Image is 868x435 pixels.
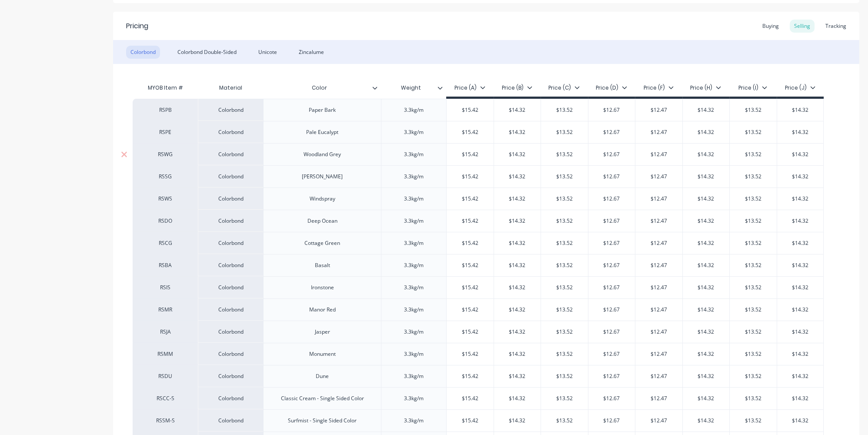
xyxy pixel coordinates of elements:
[274,393,371,404] div: Classic Cream - Single Sided Color
[198,187,263,210] div: Colorbond
[635,277,682,298] div: $12.47
[263,77,376,99] div: Color
[588,254,635,276] div: $12.67
[596,84,627,92] div: Price (D)
[548,84,580,92] div: Price (C)
[392,304,436,315] div: 3.3kg/m
[635,343,682,365] div: $12.47
[494,410,541,432] div: $14.32
[494,254,541,276] div: $14.32
[777,410,824,432] div: $14.32
[141,217,189,225] div: RSDO
[494,277,541,298] div: $14.32
[730,210,777,232] div: $13.52
[683,188,730,210] div: $14.32
[133,232,824,254] div: RSCGColorbondCottage Green3.3kg/m$15.42$14.32$13.52$12.67$12.47$14.32$13.52$14.32
[683,232,730,254] div: $14.32
[141,395,189,402] div: RSCC-S
[541,99,588,121] div: $13.52
[295,171,350,182] div: [PERSON_NAME]
[198,298,263,321] div: Colorbond
[730,232,777,254] div: $13.52
[494,210,541,232] div: $14.32
[454,84,485,92] div: Price (A)
[588,299,635,321] div: $12.67
[683,254,730,276] div: $14.32
[392,348,436,360] div: 3.3kg/m
[730,254,777,276] div: $13.52
[730,277,777,298] div: $13.52
[198,79,263,97] div: Material
[635,210,682,232] div: $12.47
[133,276,824,298] div: RSISColorbondIronstone3.3kg/m$15.42$14.32$13.52$12.67$12.47$14.32$13.52$14.32
[683,365,730,387] div: $14.32
[392,149,436,160] div: 3.3kg/m
[133,121,824,143] div: RSPEColorbondPale Eucalypt3.3kg/m$15.42$14.32$13.52$12.67$12.47$14.32$13.52$14.32
[541,343,588,365] div: $13.52
[588,343,635,365] div: $12.67
[392,326,436,338] div: 3.3kg/m
[300,304,344,315] div: Manor Red
[541,277,588,298] div: $13.52
[494,343,541,365] div: $14.32
[777,166,824,187] div: $14.32
[777,232,824,254] div: $14.32
[730,299,777,321] div: $13.52
[644,84,674,92] div: Price (F)
[392,193,436,204] div: 3.3kg/m
[392,238,436,249] div: 3.3kg/m
[392,260,436,271] div: 3.3kg/m
[447,254,494,276] div: $15.42
[541,121,588,143] div: $13.52
[198,321,263,343] div: Colorbond
[635,321,682,343] div: $12.47
[683,144,730,165] div: $14.32
[494,144,541,165] div: $14.32
[300,371,344,382] div: Dune
[738,84,767,92] div: Price (I)
[588,121,635,143] div: $12.67
[635,188,682,210] div: $12.47
[300,348,344,360] div: Monument
[777,343,824,365] div: $14.32
[683,99,730,121] div: $14.32
[141,195,189,203] div: RSWS
[198,276,263,298] div: Colorbond
[683,343,730,365] div: $14.32
[730,99,777,121] div: $13.52
[494,321,541,343] div: $14.32
[683,321,730,343] div: $14.32
[141,328,189,336] div: RSJA
[588,166,635,187] div: $12.67
[777,277,824,298] div: $14.32
[777,321,824,343] div: $14.32
[198,99,263,121] div: Colorbond
[133,187,824,210] div: RSWSColorbondWindspray3.3kg/m$15.42$14.32$13.52$12.67$12.47$14.32$13.52$14.32
[790,20,815,33] div: Selling
[392,104,436,116] div: 3.3kg/m
[198,121,263,143] div: Colorbond
[730,321,777,343] div: $13.52
[198,143,263,165] div: Colorbond
[447,321,494,343] div: $15.42
[392,171,436,182] div: 3.3kg/m
[294,46,328,59] div: Zincalume
[392,127,436,138] div: 3.3kg/m
[300,326,344,338] div: Jasper
[133,365,824,387] div: RSDUColorbondDune3.3kg/m$15.42$14.32$13.52$12.67$12.47$14.32$13.52$14.32
[447,232,494,254] div: $15.42
[588,232,635,254] div: $12.67
[133,79,198,97] div: MYOB Item #
[173,46,241,59] div: Colorbond Double-Sided
[133,99,824,121] div: RSPBColorbondPaper Bark3.3kg/m$15.42$14.32$13.52$12.67$12.47$14.32$13.52$14.32
[541,166,588,187] div: $13.52
[541,232,588,254] div: $13.52
[198,254,263,276] div: Colorbond
[777,210,824,232] div: $14.32
[133,298,824,321] div: RSMRColorbondManor Red3.3kg/m$15.42$14.32$13.52$12.67$12.47$14.32$13.52$14.32
[777,388,824,409] div: $14.32
[141,284,189,291] div: RSIS
[141,239,189,247] div: RSCG
[635,121,682,143] div: $12.47
[447,121,494,143] div: $15.42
